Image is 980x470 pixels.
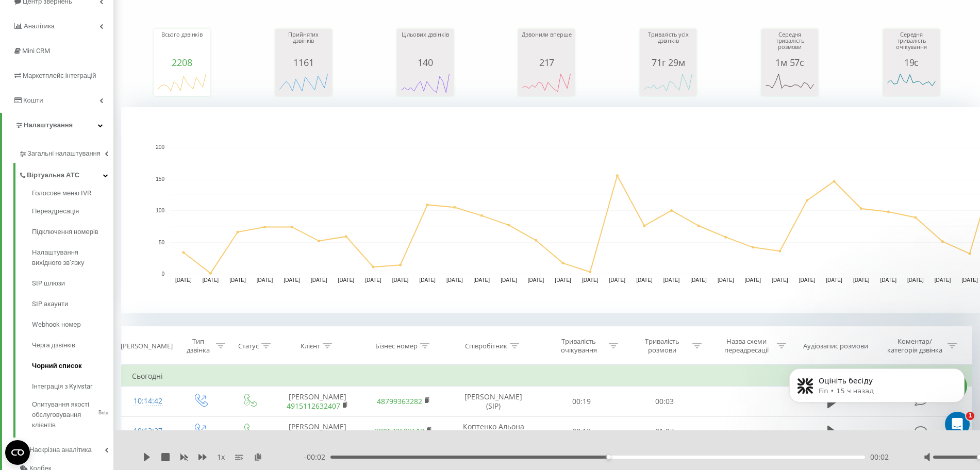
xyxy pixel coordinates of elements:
[229,277,246,283] text: [DATE]
[886,57,937,68] div: 19с
[521,68,572,98] svg: A chart.
[23,96,43,104] span: Кошти
[5,440,30,465] button: Open CMP widget
[636,277,653,283] text: [DATE]
[400,68,451,98] div: A chart.
[400,57,451,68] div: 140
[690,277,707,283] text: [DATE]
[278,31,329,57] div: Прийнятих дзвінків
[718,277,734,283] text: [DATE]
[635,337,690,355] div: Тривалість розмови
[132,421,164,441] div: 10:13:27
[528,277,544,283] text: [DATE]
[278,68,329,98] svg: A chart.
[159,240,165,245] text: 50
[853,277,870,283] text: [DATE]
[32,314,113,335] a: Webhook номер
[886,68,937,98] div: A chart.
[521,57,572,68] div: 217
[29,445,92,455] span: Наскрізна аналітика
[880,277,896,283] text: [DATE]
[32,278,65,289] span: SIP шлюзи
[19,163,113,184] a: Віртуальна АТС
[642,31,694,57] div: Тривалість усіх дзвінків
[24,22,55,30] span: Аналiтика
[156,68,208,98] svg: A chart.
[375,342,418,350] div: Бізнес номер
[540,416,623,446] td: 00:13
[606,455,610,459] div: Accessibility label
[826,277,842,283] text: [DATE]
[32,188,113,201] a: Голосове меню IVR
[521,31,572,57] div: Дзвонили вперше
[274,387,361,416] td: [PERSON_NAME]
[663,277,680,283] text: [DATE]
[745,277,761,283] text: [DATE]
[609,277,626,283] text: [DATE]
[27,148,101,159] span: Загальні налаштування
[32,381,92,392] span: Інтеграція з Kyivstar
[257,277,273,283] text: [DATE]
[32,361,82,371] span: Чорний список
[32,376,113,397] a: Інтеграція з Kyivstar
[32,247,108,268] span: Налаштування вихідного зв’язку
[907,277,924,283] text: [DATE]
[284,277,300,283] text: [DATE]
[32,222,113,242] a: Підключення номерів
[22,47,50,55] span: Mini CRM
[32,356,113,376] a: Чорний список
[23,72,96,79] span: Маркетплейс інтеграцій
[122,366,972,387] td: Сьогодні
[582,277,599,283] text: [DATE]
[501,277,517,283] text: [DATE]
[764,57,816,68] div: 1м 57с
[32,201,113,222] a: Переадресація
[156,176,164,182] text: 150
[32,299,68,309] span: SIP акаунти
[238,342,259,350] div: Статус
[2,113,113,138] a: Налаштування
[19,438,113,459] a: Наскрізна аналітика
[447,416,540,446] td: Коптенко Альона (SIP)
[885,337,945,355] div: Коментар/категорія дзвінка
[774,347,980,442] iframe: Intercom notifications сообщение
[32,399,96,430] span: Опитування якості обслуговування клієнтів
[274,416,361,446] td: [PERSON_NAME]
[32,188,91,198] span: Голосове меню IVR
[642,68,694,98] svg: A chart.
[945,412,970,437] iframe: Intercom live chat
[132,391,164,411] div: 10:14:42
[156,31,208,57] div: Всього дзвінків
[311,277,327,283] text: [DATE]
[184,337,213,355] div: Тип дзвінка
[764,68,816,98] svg: A chart.
[474,277,490,283] text: [DATE]
[799,277,816,283] text: [DATE]
[121,342,173,350] div: [PERSON_NAME]
[375,426,424,436] a: 380672603618
[935,277,951,283] text: [DATE]
[642,57,694,68] div: 71г 29м
[447,387,540,416] td: [PERSON_NAME] (SIP)
[301,342,320,350] div: Клієнт
[772,277,788,283] text: [DATE]
[465,342,507,350] div: Співробітник
[161,271,164,277] text: 0
[764,31,816,57] div: Середня тривалість розмови
[377,396,422,406] a: 48799363282
[32,294,113,314] a: SIP акаунти
[966,412,974,420] span: 1
[32,340,75,350] span: Черга дзвінків
[32,227,98,237] span: Підключення номерів
[803,342,868,350] div: Аудіозапис розмови
[719,337,774,355] div: Назва схеми переадресації
[278,57,329,68] div: 1161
